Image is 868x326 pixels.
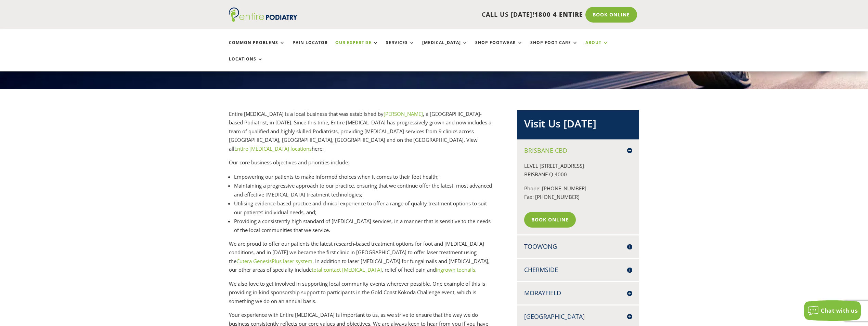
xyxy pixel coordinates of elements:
[534,10,583,18] span: 1800 4 ENTIRE
[234,181,495,199] li: Maintaining a progressive approach to our practice, ensuring that we continue offer the latest, m...
[585,7,637,23] a: Book Online
[229,8,297,22] img: logo (1)
[229,158,495,172] p: Our core business objectives and priorities include:
[229,240,495,280] p: We are proud to offer our patients the latest research-based treatment options for foot and [MEDI...
[524,312,632,321] h4: [GEOGRAPHIC_DATA]
[324,10,583,19] p: CALL US [DATE]!
[229,40,285,55] a: Common Problems
[229,16,297,23] a: Entire Podiatry
[386,40,415,55] a: Services
[422,40,468,55] a: [MEDICAL_DATA]
[234,199,495,217] li: Utilising evidence-based practice and clinical experience to offer a range of quality treatment o...
[335,40,378,55] a: Our Expertise
[229,57,263,71] a: Locations
[524,242,632,251] h4: Toowong
[436,266,475,273] a: ingrown toenails
[804,300,861,321] button: Chat with us
[293,40,328,55] a: Pain Locator
[524,266,632,274] h4: Chermside
[384,110,423,117] a: [PERSON_NAME]
[234,172,495,181] li: Empowering our patients to make informed choices when it comes to their foot health;
[585,40,608,55] a: About
[524,146,632,155] h4: Brisbane CBD
[524,117,632,134] h2: Visit Us [DATE]
[530,40,578,55] a: Shop Foot Care
[234,217,495,234] li: Providing a consistently high standard of [MEDICAL_DATA] services, in a manner that is sensitive ...
[524,184,632,207] p: Phone: [PHONE_NUMBER] Fax: [PHONE_NUMBER]
[524,162,632,184] p: LEVEL [STREET_ADDRESS] BRISBANE Q 4000
[236,258,312,264] a: Cutera GenesisPlus laser system
[229,280,495,311] p: We also love to get involved in supporting local community events wherever possible. One example ...
[821,307,858,314] span: Chat with us
[524,289,632,297] h4: Morayfield
[475,40,523,55] a: Shop Footwear
[524,212,576,228] a: Book Online
[229,110,495,159] p: Entire [MEDICAL_DATA] is a local business that was established by , a [GEOGRAPHIC_DATA]-based Pod...
[234,145,312,152] a: Entire [MEDICAL_DATA] locations
[312,266,382,273] a: total contact [MEDICAL_DATA]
